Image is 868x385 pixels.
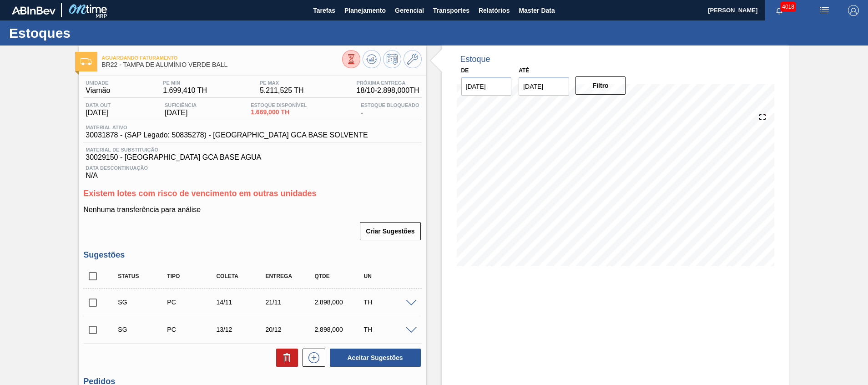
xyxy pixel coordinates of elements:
span: Unidade [86,80,110,86]
div: Pedido de Compra [165,326,219,333]
span: Próxima Entrega [357,80,419,86]
div: Estoque [460,55,490,64]
span: 30029150 - [GEOGRAPHIC_DATA] GCA BASE AGUA [86,153,419,162]
div: Qtde [312,273,367,279]
label: Até [519,67,529,74]
img: Logout [848,5,859,16]
div: 2.898,000 [312,326,367,333]
span: Master Data [519,5,555,16]
span: Estoque Disponível [251,102,307,108]
button: Aceitar Sugestões [330,349,421,367]
div: 13/12/2025 [214,326,268,333]
div: 2.898,000 [312,299,367,306]
input: dd/mm/yyyy [461,77,512,96]
span: 30031878 - (SAP Legado: 50835278) - [GEOGRAPHIC_DATA] GCA BASE SOLVENTE [86,131,368,139]
span: Data Descontinuação [86,165,419,171]
span: Aguardando Faturamento [101,55,342,61]
button: Ir ao Master Data / Geral [404,50,422,68]
span: 5.211,525 TH [260,86,304,95]
span: Existem lotes com risco de vencimento em outras unidades [83,189,316,198]
div: UN [361,273,416,279]
h1: Estoques [9,28,171,38]
div: N/A [83,162,421,180]
span: Tarefas [313,5,335,16]
span: 1.669,000 TH [251,109,307,116]
div: TH [361,299,416,306]
button: Programar Estoque [383,50,401,68]
span: [DATE] [86,109,111,117]
span: Data out [86,102,111,108]
label: De [461,67,469,74]
div: Nova sugestão [298,349,325,367]
div: 20/12/2025 [263,326,318,333]
div: Coleta [214,273,268,279]
span: [DATE] [165,109,197,117]
span: PE MIN [163,80,207,86]
span: BR22 - TAMPA DE ALUMÍNIO VERDE BALL [101,61,342,68]
span: Relatórios [479,5,510,16]
span: Material ativo [86,125,368,130]
span: Transportes [433,5,469,16]
span: 4018 [780,2,796,12]
div: Excluir Sugestões [272,349,298,367]
span: 18/10 - 2.898,000 TH [357,86,419,95]
div: 14/11/2025 [214,299,268,306]
img: TNhmsLtSVTkK8tSr43FrP2fwEKptu5GPRR3wAAAABJRU5ErkJggg== [12,6,56,15]
div: Tipo [165,273,219,279]
h3: Sugestões [83,250,421,260]
p: Nenhuma transferência para análise [83,206,421,214]
div: Aceitar Sugestões [325,348,422,368]
div: Sugestão Criada [116,326,170,333]
span: Material de Substituição [86,147,419,152]
button: Atualizar Gráfico [363,50,381,68]
span: Planejamento [344,5,386,16]
div: Status [116,273,170,279]
span: Viamão [86,86,110,95]
img: userActions [819,5,830,16]
img: Ícone [81,58,92,65]
button: Notificações [765,4,794,17]
div: - [358,102,421,117]
input: dd/mm/yyyy [519,77,569,96]
span: Estoque Bloqueado [361,102,419,108]
div: TH [361,326,416,333]
button: Filtro [575,76,626,95]
span: 1.699,410 TH [163,86,207,95]
div: Criar Sugestões [361,221,421,241]
span: PE MAX [260,80,304,86]
div: Pedido de Compra [165,299,219,306]
span: Gerencial [395,5,424,16]
button: Criar Sugestões [360,222,420,240]
div: Entrega [263,273,318,279]
button: Visão Geral dos Estoques [342,50,360,68]
span: Suficiência [165,102,197,108]
div: 21/11/2025 [263,299,318,306]
div: Sugestão Criada [116,299,170,306]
